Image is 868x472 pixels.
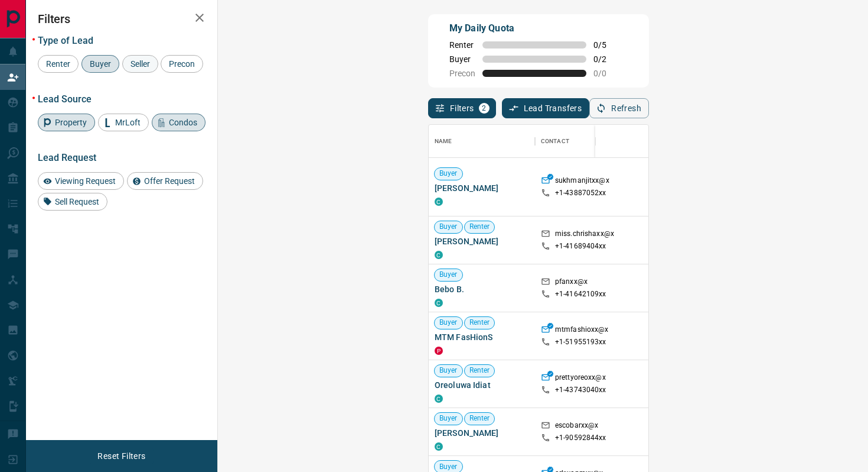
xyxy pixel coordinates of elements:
[38,152,96,163] span: Lead Request
[555,241,606,251] p: +1- 41689404xx
[38,12,205,26] h2: Filters
[555,188,606,198] p: +1- 43887052xx
[555,373,606,385] p: prettyoreoxx@x
[555,277,588,289] p: pfanxx@x
[122,55,158,73] div: Seller
[435,251,443,259] div: condos.ca
[42,59,74,69] span: Renter
[435,182,529,194] span: [PERSON_NAME]
[435,169,462,179] span: Buyer
[435,462,462,472] span: Buyer
[140,176,199,186] span: Offer Request
[81,55,119,73] div: Buyer
[435,222,462,232] span: Buyer
[51,118,91,127] span: Property
[111,118,145,127] span: MrLoft
[502,98,590,118] button: Lead Transfers
[555,176,609,188] p: sukhmanjitxx@x
[38,93,92,105] span: Lead Source
[161,55,203,73] div: Precon
[435,235,529,247] span: [PERSON_NAME]
[435,366,462,376] span: Buyer
[555,325,609,337] p: mtmfashioxx@x
[449,54,475,64] span: Buyer
[435,427,529,439] span: [PERSON_NAME]
[428,98,496,118] button: Filters2
[465,413,495,423] span: Renter
[555,421,598,433] p: escobarxx@x
[165,59,199,69] span: Precon
[589,98,649,118] button: Refresh
[535,125,629,158] div: Contact
[38,35,93,46] span: Type of Lead
[38,55,79,73] div: Renter
[593,54,619,64] span: 0 / 2
[435,318,462,328] span: Buyer
[435,331,529,343] span: MTM FasHionS
[435,395,443,403] div: condos.ca
[435,125,452,158] div: Name
[480,104,488,112] span: 2
[127,172,203,190] div: Offer Request
[435,442,443,451] div: condos.ca
[541,125,569,158] div: Contact
[555,385,606,395] p: +1- 43743040xx
[38,114,95,131] div: Property
[98,114,149,131] div: MrLoft
[435,270,462,280] span: Buyer
[465,366,495,376] span: Renter
[435,413,462,423] span: Buyer
[126,59,154,69] span: Seller
[165,118,201,127] span: Condos
[51,197,103,206] span: Sell Request
[90,446,153,466] button: Reset Filters
[555,433,606,443] p: +1- 90592844xx
[435,283,529,295] span: Bebo B.
[449,69,475,78] span: Precon
[435,299,443,307] div: condos.ca
[435,347,443,355] div: property.ca
[593,69,619,78] span: 0 / 0
[449,40,475,50] span: Renter
[38,193,107,211] div: Sell Request
[465,318,495,328] span: Renter
[555,229,614,241] p: miss.chrishaxx@x
[593,40,619,50] span: 0 / 5
[555,337,606,347] p: +1- 51955193xx
[435,198,443,206] div: condos.ca
[435,379,529,391] span: Oreoluwa Idiat
[51,176,120,186] span: Viewing Request
[152,114,205,131] div: Condos
[86,59,115,69] span: Buyer
[465,222,495,232] span: Renter
[555,289,606,299] p: +1- 41642109xx
[429,125,535,158] div: Name
[449,21,619,35] p: My Daily Quota
[38,172,124,190] div: Viewing Request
